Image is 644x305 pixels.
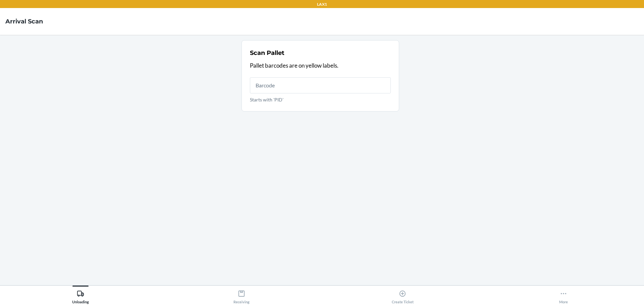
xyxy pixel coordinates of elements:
[5,17,43,26] h4: Arrival Scan
[250,77,391,93] input: Starts with 'PID'
[250,49,284,57] h2: Scan Pallet
[322,286,483,304] button: Create Ticket
[250,61,391,70] p: Pallet barcodes are on yellow labels.
[483,286,644,304] button: More
[72,287,89,304] div: Unloading
[559,287,568,304] div: More
[250,96,391,103] p: Starts with 'PID'
[317,1,327,7] p: LAX1
[392,287,414,304] div: Create Ticket
[161,286,322,304] button: Receiving
[233,287,250,304] div: Receiving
